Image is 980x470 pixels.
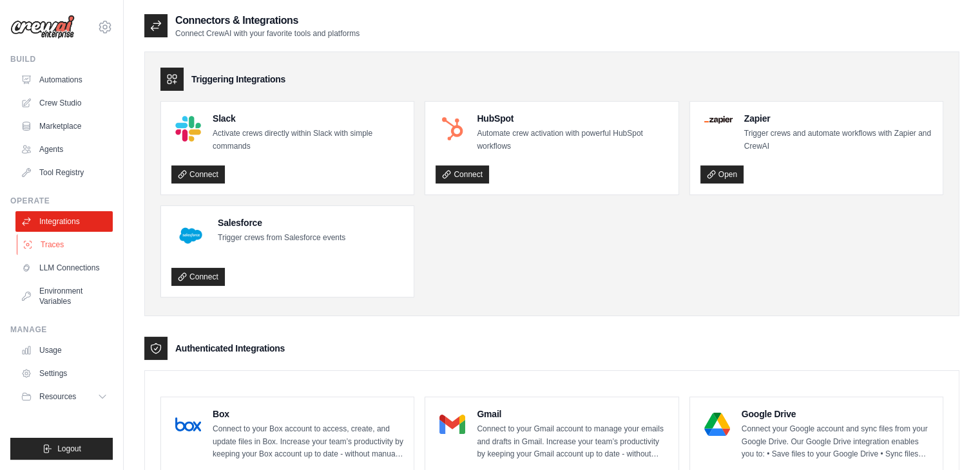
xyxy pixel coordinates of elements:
[218,232,345,245] p: Trigger crews from Salesforce events
[15,386,113,407] button: Resources
[39,391,76,402] span: Resources
[175,13,360,28] h2: Connectors & Integrations
[15,211,113,232] a: Integrations
[213,423,403,461] p: Connect to your Box account to access, create, and update files in Box. Increase your team’s prod...
[15,258,113,278] a: LLM Connections
[436,165,489,183] a: Connect
[15,363,113,384] a: Settings
[171,268,225,286] a: Connect
[15,116,113,136] a: Marketplace
[213,112,403,125] h4: Slack
[213,408,403,420] h4: Box
[477,127,668,153] p: Automate crew activation with powerful HubSpot workflows
[57,444,81,454] span: Logout
[704,116,733,124] img: Zapier Logo
[15,93,113,113] a: Crew Studio
[700,165,744,183] a: Open
[10,324,113,335] div: Manage
[175,342,285,355] h3: Authenticated Integrations
[15,162,113,183] a: Tool Registry
[15,281,113,312] a: Environment Variables
[439,116,465,142] img: HubSpot Logo
[742,408,932,420] h4: Google Drive
[213,127,403,153] p: Activate crews directly within Slack with simple commands
[704,411,730,437] img: Google Drive Logo
[10,15,75,39] img: Logo
[744,112,932,125] h4: Zapier
[171,165,225,183] a: Connect
[477,423,668,461] p: Connect to your Gmail account to manage your emails and drafts in Gmail. Increase your team’s pro...
[175,411,201,437] img: Box Logo
[15,340,113,361] a: Usage
[175,116,201,142] img: Slack Logo
[10,54,113,64] div: Build
[744,127,932,153] p: Trigger crews and automate workflows with Zapier and CrewAI
[218,216,345,229] h4: Salesforce
[10,196,113,206] div: Operate
[15,139,113,160] a: Agents
[477,112,668,125] h4: HubSpot
[191,73,285,86] h3: Triggering Integrations
[175,28,360,39] p: Connect CrewAI with your favorite tools and platforms
[175,220,206,251] img: Salesforce Logo
[15,70,113,90] a: Automations
[477,408,668,420] h4: Gmail
[742,423,932,461] p: Connect your Google account and sync files from your Google Drive. Our Google Drive integration e...
[17,234,114,255] a: Traces
[10,438,113,460] button: Logout
[439,411,465,437] img: Gmail Logo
